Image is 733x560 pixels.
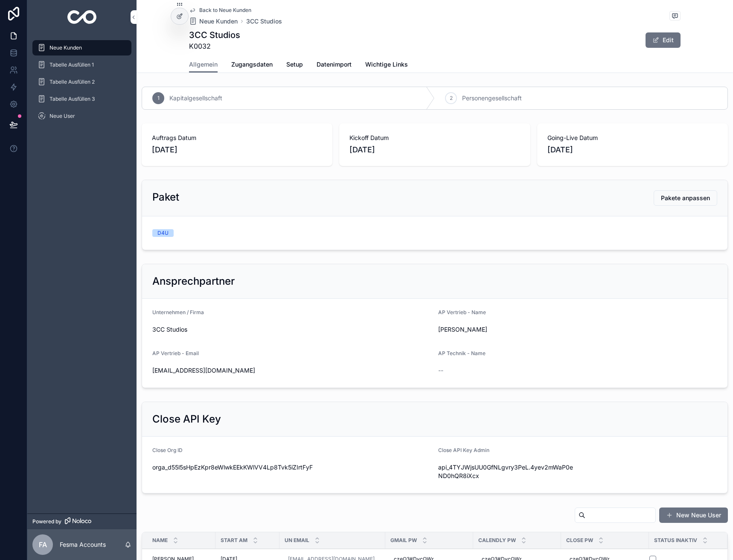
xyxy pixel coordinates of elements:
span: 1 [157,95,160,102]
span: Kickoff Datum [349,134,520,142]
a: Neue Kunden [32,40,131,55]
span: Zugangsdaten [231,60,273,69]
a: Back to Neue Kunden [189,7,251,14]
span: Close Pw [566,537,593,544]
h2: Paket [152,190,179,204]
a: 3CC Studios [246,17,282,26]
a: Setup [286,57,303,74]
button: New Neue User [659,507,728,523]
span: Name [152,537,168,544]
span: Pakete anpassen [661,194,710,202]
a: Zugangsdaten [231,57,273,74]
span: Status Inaktiv [654,537,697,544]
span: Neue Kunden [49,44,82,51]
span: [DATE] [152,144,322,156]
span: Start am [221,537,247,544]
p: Fesma Accounts [60,540,106,549]
a: Allgemein [189,57,218,73]
span: Close API Key Admin [438,447,489,453]
a: Neue Kunden [189,17,238,26]
span: Setup [286,60,303,69]
span: Neue Kunden [199,17,238,26]
span: -- [438,366,443,375]
h2: Close API Key [152,412,221,426]
a: Tabelle Ausfüllen 3 [32,91,131,107]
span: Tabelle Ausfüllen 3 [49,96,95,102]
span: Datenimport [317,60,352,69]
span: Wichtige Links [365,60,408,69]
span: Neue User [49,113,75,120]
span: AP Vertrieb - Name [438,309,486,315]
span: [EMAIL_ADDRESS][DOMAIN_NAME] [152,366,431,375]
span: FA [39,540,47,550]
span: Personengesellschaft [462,94,522,102]
span: Tabelle Ausfüllen 1 [49,61,94,68]
h1: 3CC Studios [189,29,240,41]
a: Powered by [27,513,137,529]
button: Pakete anpassen [654,190,717,206]
span: Tabelle Ausfüllen 2 [49,79,95,85]
h2: Ansprechpartner [152,274,235,288]
span: Gmail Pw [390,537,417,544]
span: Allgemein [189,60,218,69]
span: 3CC Studios [152,325,431,334]
a: Wichtige Links [365,57,408,74]
span: [PERSON_NAME] [438,325,574,334]
a: Tabelle Ausfüllen 2 [32,74,131,90]
img: App logo [67,10,97,24]
span: AP Technik - Name [438,350,486,356]
span: Close Org ID [152,447,183,453]
a: Datenimport [317,57,352,74]
span: Unternehmen / Firma [152,309,204,315]
span: Going-Live Datum [547,134,718,142]
span: Back to Neue Kunden [199,7,251,14]
span: orga_d55l5sHpEzKpr8eWlwkEEkKWlVV4Lp8Tvk5iZIrtFyF [152,463,431,472]
span: [DATE] [349,144,520,156]
button: Edit [646,32,681,48]
span: Auftrags Datum [152,134,322,142]
span: AP Vertrieb - Email [152,350,199,356]
span: Powered by [32,518,61,525]
span: [DATE] [547,144,718,156]
span: 2 [450,95,453,102]
span: api_4TYJWjsUU0GfNLgvry3PeL.4yev2mWaP0eND0hQR8iXcx [438,463,574,480]
span: Calendly Pw [478,537,516,544]
span: UN Email [285,537,309,544]
div: D4U [157,229,169,237]
a: Neue User [32,108,131,124]
span: Kapitalgesellschaft [169,94,222,102]
a: Tabelle Ausfüllen 1 [32,57,131,73]
span: K0032 [189,41,240,51]
div: scrollable content [27,34,137,135]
